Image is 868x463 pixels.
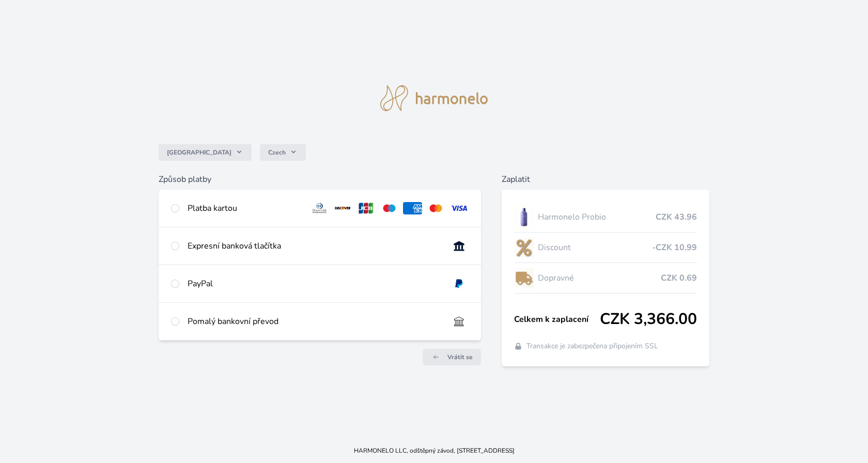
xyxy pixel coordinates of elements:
[403,202,422,214] img: amex.svg
[514,235,534,260] img: discount-lo.png
[514,204,534,230] img: CLEAN_PROBIO_se_stinem_x-lo.jpg
[652,241,697,254] span: -CZK 10.99
[423,349,481,365] a: Vrátit se
[526,341,658,351] span: Transakce je zabezpečena připojením SSL
[188,277,441,290] div: PayPal
[538,211,656,223] span: Harmonelo Probio
[426,202,445,214] img: mc.svg
[600,310,697,329] span: CZK 3,366.00
[538,241,653,254] span: Discount
[333,202,352,214] img: discover.svg
[188,315,441,328] div: Pomalý bankovní převod
[380,85,488,111] img: logo.svg
[447,353,473,361] span: Vrátit se
[502,173,710,186] h6: Zaplatit
[159,173,481,186] h6: Způsob platby
[656,211,697,223] span: CZK 43.96
[514,265,534,291] img: delivery-lo.png
[450,240,469,252] img: onlineBanking_CZ.svg
[167,148,231,157] span: [GEOGRAPHIC_DATA]
[310,202,329,214] img: diners.svg
[661,272,697,284] span: CZK 0.69
[514,313,600,326] span: Celkem k zaplacení
[538,272,661,284] span: Dopravné
[380,202,399,214] img: maestro.svg
[260,144,306,161] button: Czech
[357,202,376,214] img: jcb.svg
[450,202,469,214] img: visa.svg
[268,148,286,157] span: Czech
[450,277,469,290] img: paypal.svg
[450,315,469,328] img: bankTransfer_IBAN.svg
[188,240,441,252] div: Expresní banková tlačítka
[188,202,302,214] div: Platba kartou
[159,144,252,161] button: [GEOGRAPHIC_DATA]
